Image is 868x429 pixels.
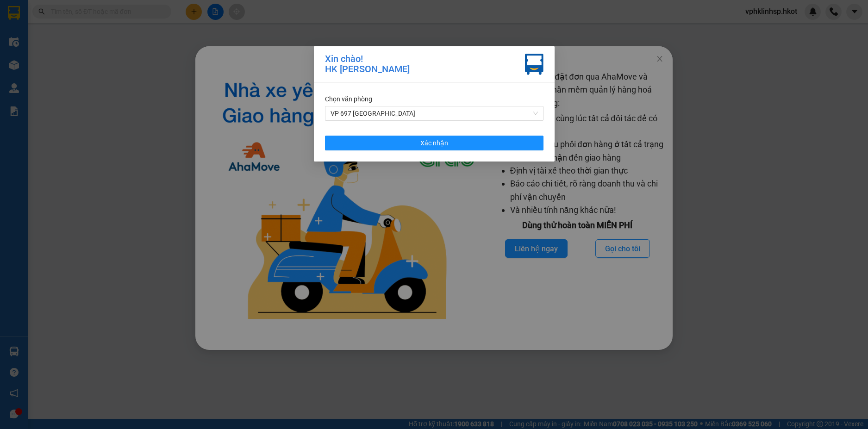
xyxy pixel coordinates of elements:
[420,138,448,148] span: Xác nhận
[325,94,543,104] div: Chọn văn phòng
[331,106,538,120] span: VP 697 Điện Biên Phủ
[325,54,410,75] div: Xin chào! HK [PERSON_NAME]
[525,54,543,75] img: vxr-icon
[325,136,543,150] button: Xác nhận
